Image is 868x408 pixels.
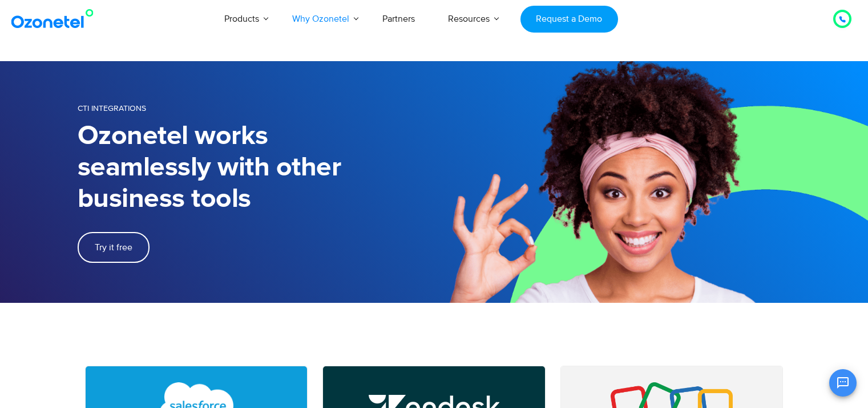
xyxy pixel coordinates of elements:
[78,121,434,215] h1: Ozonetel works seamlessly with other business tools
[78,232,150,263] a: Try it free
[829,369,857,397] button: Open chat
[95,243,132,252] span: Try it free
[78,103,146,113] span: CTI Integrations
[520,6,618,33] a: Request a Demo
